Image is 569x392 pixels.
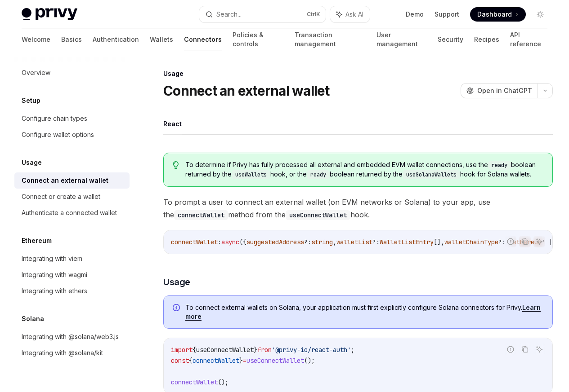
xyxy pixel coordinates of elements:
a: Authentication [93,29,139,50]
h5: Solana [22,313,44,324]
div: Authenticate a connected wallet [22,207,117,218]
div: Connect an external wallet [22,175,108,186]
span: Usage [163,276,190,288]
a: Demo [406,10,424,19]
svg: Info [173,304,182,313]
span: To prompt a user to connect an external wallet (on EVM networks or Solana) to your app, use the m... [163,196,553,221]
span: '@privy-io/react-auth' [272,346,351,354]
a: Policies & controls [233,29,284,50]
a: Basics [61,29,82,50]
span: Ask AI [345,10,363,19]
span: walletList [336,238,372,246]
span: import [171,346,193,354]
span: { [189,357,193,365]
span: connectWallet [193,357,239,365]
a: Integrating with ethers [14,283,130,299]
code: ready [307,170,330,179]
a: Configure wallet options [14,127,130,143]
span: from [257,346,272,354]
button: Ask AI [330,6,370,22]
h1: Connect an external wallet [163,83,330,99]
button: React [163,113,182,134]
span: connectWallet [171,238,218,246]
div: Integrating with viem [22,253,82,264]
a: Connect an external wallet [14,172,130,189]
span: ?: [304,238,311,246]
span: connectWallet [171,378,218,386]
a: Integrating with viem [14,251,130,267]
a: Security [438,29,463,50]
div: Search... [216,9,242,20]
span: WalletListEntry [380,238,434,246]
code: useWallets [232,170,270,179]
span: string [311,238,333,246]
code: connectWallet [174,210,228,220]
a: Configure chain types [14,110,130,127]
div: Integrating with @solana/web3.js [22,331,119,342]
button: Search...CtrlK [199,6,326,22]
div: Configure chain types [22,113,87,124]
span: useConnectWallet [246,357,304,365]
span: (); [304,357,315,365]
code: useSolanaWallets [403,170,460,179]
span: To connect external wallets on Solana, your application must first explicitly configure Solana co... [185,303,543,321]
button: Ask AI [533,236,545,247]
span: suggestedAddress [246,238,304,246]
code: ready [488,161,511,170]
a: Transaction management [295,29,366,50]
a: User management [376,29,427,50]
h5: Setup [22,95,40,106]
a: Connectors [184,29,222,50]
span: Dashboard [477,10,512,19]
button: Copy the contents from the code block [519,236,531,247]
a: Connect or create a wallet [14,189,130,205]
a: Dashboard [470,7,526,22]
a: Wallets [150,29,173,50]
span: async [221,238,239,246]
div: Integrating with wagmi [22,269,87,280]
span: const [171,357,189,365]
a: Integrating with @solana/kit [14,345,130,361]
a: Welcome [22,29,50,50]
a: Integrating with @solana/web3.js [14,329,130,345]
span: ?: ' [498,238,513,246]
button: Ask AI [533,344,545,355]
span: To determine if Privy has fully processed all external and embedded EVM wallet connections, use t... [185,160,543,179]
div: Usage [163,69,553,78]
button: Open in ChatGPT [461,83,538,98]
span: useConnectWallet [196,346,254,354]
a: Support [435,10,459,19]
span: [], [434,238,444,246]
span: } [239,357,243,365]
div: Integrating with @solana/kit [22,348,103,358]
span: (); [218,378,228,386]
a: API reference [510,29,547,50]
span: { [193,346,196,354]
h5: Ethereum [22,235,52,246]
span: , [333,238,336,246]
span: Open in ChatGPT [477,86,532,95]
button: Report incorrect code [505,236,516,247]
span: ; [351,346,354,354]
span: ' | ' [542,238,560,246]
div: Integrating with ethers [22,286,87,296]
button: Report incorrect code [505,344,516,355]
span: walletChainType [444,238,498,246]
span: = [243,357,246,365]
a: Overview [14,65,130,81]
button: Copy the contents from the code block [519,344,531,355]
div: Configure wallet options [22,129,94,140]
h5: Usage [22,157,42,168]
button: Toggle dark mode [533,7,547,22]
span: Ctrl K [307,11,320,18]
code: useConnectWallet [286,210,350,220]
span: : [218,238,221,246]
span: ?: [372,238,380,246]
div: Overview [22,67,50,78]
a: Integrating with wagmi [14,267,130,283]
svg: Tip [173,161,179,169]
span: } [254,346,257,354]
span: ({ [239,238,246,246]
a: Authenticate a connected wallet [14,205,130,221]
img: light logo [22,8,77,21]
